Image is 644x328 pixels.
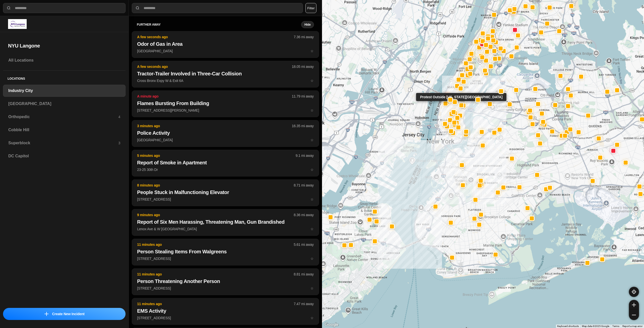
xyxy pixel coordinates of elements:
p: [STREET_ADDRESS] [137,256,314,261]
span: star [310,197,314,201]
p: 9 minutes ago [137,212,294,217]
a: [GEOGRAPHIC_DATA] [3,98,126,110]
h3: All Locations [8,57,120,63]
small: Hide [304,23,311,27]
a: Orthopedic4 [3,111,126,123]
p: A minute ago [137,94,292,99]
h2: Person Stealing Items From Walgreens [137,248,314,255]
span: star [310,227,314,231]
a: All Locations [3,54,126,66]
p: 18.05 mi away [292,64,314,69]
div: Protest Outside [US_STATE][GEOGRAPHIC_DATA] [416,93,506,101]
span: star [310,168,314,172]
p: 3 [118,140,120,146]
button: A minute ago11.79 mi awayFlames Bursting From Building[STREET_ADDRESS][PERSON_NAME]star [132,90,319,117]
p: Create New Incident [52,311,85,316]
p: 9.1 mi away [296,153,314,158]
a: Superblock3 [3,137,126,149]
a: A minute ago11.79 mi awayFlames Bursting From Building[STREET_ADDRESS][PERSON_NAME]star [132,108,319,112]
p: 11 minutes ago [137,242,294,247]
span: star [310,108,314,112]
a: Report a map error [622,325,642,327]
a: 9 minutes ago8.36 mi awayReport of Six Men Harassing, Threatening Man, Gun BrandishedLenox Ave & ... [132,227,319,231]
p: [GEOGRAPHIC_DATA] [137,49,314,54]
button: zoom-in [629,300,639,310]
button: zoom-out [629,310,639,320]
p: 8.71 mi away [294,183,314,188]
p: [GEOGRAPHIC_DATA] [137,137,314,143]
span: star [310,79,314,83]
img: recenter [632,290,636,294]
span: star [310,49,314,53]
p: 8.36 mi away [294,212,314,217]
a: 5 minutes ago9.1 mi awayReport of Smoke in Apartment23-25 30th Drstar [132,167,319,172]
button: recenter [629,287,639,297]
button: Filter [305,3,316,13]
h3: DC Capitol [8,153,120,159]
a: 11 minutes ago5.61 mi awayPerson Stealing Items From Walgreens[STREET_ADDRESS]star [132,256,319,261]
p: [STREET_ADDRESS] [137,197,314,202]
h3: Industry City [8,88,120,94]
a: Terms (opens in new tab) [612,325,619,327]
h3: Superblock [8,140,118,146]
a: 8 minutes ago8.71 mi awayPeople Stuck in Malfunctioning Elevator[STREET_ADDRESS]star [132,197,319,201]
img: icon [45,312,49,316]
p: 11 minutes ago [137,301,294,306]
button: Hide [301,21,314,28]
p: 8.81 mi away [294,272,314,277]
span: star [310,257,314,261]
button: Keyboard shortcuts [557,324,579,328]
p: 23-25 30th Dr [137,167,314,172]
h5: further away [137,23,301,27]
a: A few seconds ago7.36 mi awayOdor of Gas in Area[GEOGRAPHIC_DATA]star [132,49,319,53]
h2: Flames Bursting From Building [137,100,314,107]
img: logo [8,19,27,29]
img: search [6,6,11,11]
p: Lenox Ave & W [GEOGRAPHIC_DATA] [137,226,314,231]
h2: EMS Activity [137,307,314,314]
h2: Person Threatening Another Person [137,278,314,285]
a: 11 minutes ago8.81 mi awayPerson Threatening Another Person[STREET_ADDRESS]star [132,286,319,290]
button: 11 minutes ago8.81 mi awayPerson Threatening Another Person[STREET_ADDRESS]star [132,268,319,295]
h2: NYU Langone [8,42,120,49]
button: A few seconds ago7.36 mi awayOdor of Gas in Area[GEOGRAPHIC_DATA]star [132,31,319,58]
img: zoom-out [632,313,636,317]
h2: Report of Six Men Harassing, Threatening Man, Gun Brandished [137,218,314,225]
p: 3 minutes ago [137,123,292,128]
img: Google [323,321,340,328]
a: iconCreate New Incident [3,308,126,320]
h3: Orthopedic [8,114,118,120]
a: Open this area in Google Maps (opens a new window) [323,321,340,328]
p: 7.36 mi away [294,34,314,39]
p: 4 [118,114,120,119]
img: search [135,6,140,11]
a: 11 minutes ago7.47 mi awayEMS Activity[STREET_ADDRESS]star [132,316,319,320]
a: Industry City [3,85,126,97]
button: 8 minutes ago8.71 mi awayPeople Stuck in Malfunctioning Elevator[STREET_ADDRESS]star [132,179,319,206]
p: 11 minutes ago [137,272,294,277]
h3: [GEOGRAPHIC_DATA] [8,101,120,107]
p: [STREET_ADDRESS] [137,286,314,291]
span: star [310,316,314,320]
span: star [310,138,314,142]
a: A few seconds ago18.05 mi awayTractor-Trailer Involved in Three-Car CollisionCross Bronx Expy W &... [132,78,319,83]
h2: Tractor-Trailer Involved in Three-Car Collision [137,70,314,77]
p: 7.47 mi away [294,301,314,306]
button: 11 minutes ago5.61 mi awayPerson Stealing Items From Walgreens[STREET_ADDRESS]star [132,239,319,265]
button: 3 minutes ago16.35 mi awayPolice Activity[GEOGRAPHIC_DATA]star [132,120,319,147]
p: 16.35 mi away [292,123,314,128]
p: 5 minutes ago [137,153,296,158]
p: A few seconds ago [137,64,292,69]
p: 5.61 mi away [294,242,314,247]
button: 9 minutes ago8.36 mi awayReport of Six Men Harassing, Threatening Man, Gun BrandishedLenox Ave & ... [132,209,319,236]
h2: Police Activity [137,129,314,136]
span: star [310,286,314,290]
a: DC Capitol [3,150,126,162]
a: Cobble Hill [3,124,126,136]
button: A few seconds ago18.05 mi awayTractor-Trailer Involved in Three-Car CollisionCross Bronx Expy W &... [132,61,319,87]
a: 3 minutes ago16.35 mi awayPolice Activity[GEOGRAPHIC_DATA]star [132,138,319,142]
button: 5 minutes ago9.1 mi awayReport of Smoke in Apartment23-25 30th Drstar [132,150,319,176]
p: [STREET_ADDRESS] [137,315,314,320]
p: 11.79 mi away [292,94,314,99]
h2: Odor of Gas in Area [137,40,314,48]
